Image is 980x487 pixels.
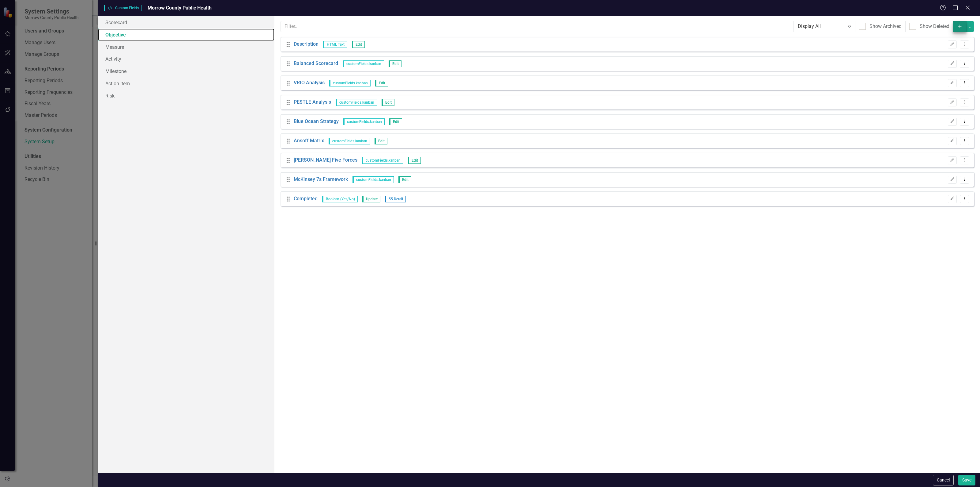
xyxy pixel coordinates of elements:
input: Filter... [281,21,794,32]
a: Objective [98,29,274,41]
span: Edit [389,60,401,67]
div: Show Deleted [920,23,949,30]
span: customFields.kanban [352,176,394,183]
a: Scorecard [98,16,274,29]
span: Edit [408,157,421,164]
span: Boolean (Yes/No) [322,196,358,202]
a: McKinsey 7s Framework [294,176,348,183]
button: Cancel [933,475,954,485]
span: customFields.kanban [329,138,370,144]
a: Risk [98,90,274,102]
span: Edit [398,176,411,183]
a: Completed [294,195,318,202]
a: Ansoff Matrix [294,137,324,144]
span: Morrow County Public Health [148,5,212,11]
span: Edit [382,99,394,106]
span: customFields.kanban [329,80,371,86]
a: Balanced Scorecard [294,60,338,67]
a: Activity [98,53,274,65]
a: Milestone [98,65,274,77]
a: [PERSON_NAME] Five Forces [294,157,357,164]
a: Description [294,41,318,48]
span: Edit [375,138,387,144]
span: Update [362,196,380,202]
button: Save [958,475,975,485]
span: Custom Fields [104,5,141,11]
div: Show Archived [869,23,902,30]
div: Display All [798,23,845,30]
a: Measure [98,41,274,53]
a: Action Item [98,77,274,90]
span: customFields.kanban [343,60,384,67]
a: VRIO Analysis [294,79,325,86]
span: customFields.kanban [343,118,385,125]
span: HTML Text [323,41,347,48]
span: 55 Detail [385,196,406,202]
span: Edit [352,41,365,48]
a: Blue Ocean Strategy [294,118,339,125]
a: PESTLE Analysis [294,99,331,106]
span: Edit [389,118,402,125]
span: customFields.kanban [336,99,377,106]
span: Edit [375,80,388,86]
span: customFields.kanban [362,157,403,164]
